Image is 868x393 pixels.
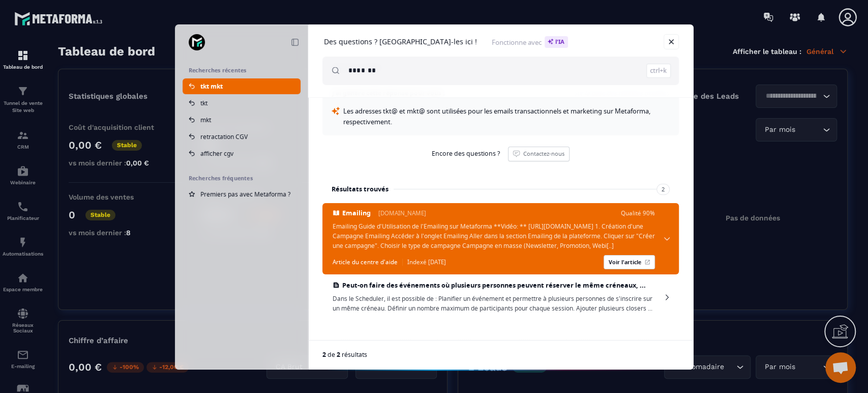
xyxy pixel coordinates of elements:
span: Indexé [DATE] [402,258,446,267]
span: mkt [200,116,211,124]
span: 2 [337,350,340,359]
a: Contactez-nous [508,147,570,161]
span: Qualité 90% [621,209,655,217]
span: Emailing Guide d'Utilisation de l'Emailing sur Metaforma **Vidéo: ** [URL][DOMAIN_NAME] 1. Créati... [333,221,655,250]
span: Peut-on faire des événements où plusieurs personnes peuvent réserver le même créneaux, style coac... [342,281,647,290]
a: Voir l'article [604,255,655,269]
h2: Recherches fréquentes [189,175,294,182]
span: [DOMAIN_NAME] [378,209,426,217]
span: tkt [200,99,207,107]
a: Réduire [288,35,302,49]
span: Emailing [342,209,371,217]
span: tkt mkt [200,82,223,91]
span: Fonctionne avec [492,36,568,48]
span: retractation CGV [200,132,248,141]
a: Fermer [664,34,679,49]
span: Les adresses tkt@ et mkt@ sont utilisées pour les emails transactionnels et marketing sur Metafor... [343,106,652,126]
span: Premiers pas avec Metaforma ? [200,190,290,199]
span: l'IA [545,36,568,48]
span: afficher cgv [200,149,233,158]
div: de résultats [322,351,675,358]
span: 2 [322,350,326,359]
h1: Des questions ? [GEOGRAPHIC_DATA]-les ici ! [324,37,477,46]
span: Dans le Scheduler, il est possible de : Planifier un événement et permettre à plusieurs personnes... [333,294,655,313]
span: 2 [656,184,670,195]
span: Article du centre d'aide [333,258,398,267]
h2: Recherches récentes [189,67,294,74]
span: Encore des questions ? [432,150,500,158]
h3: Résultats trouvés [332,184,388,195]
